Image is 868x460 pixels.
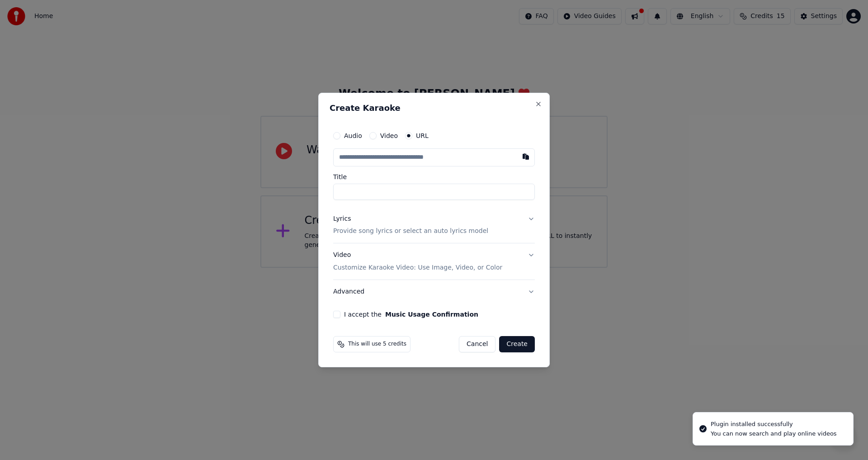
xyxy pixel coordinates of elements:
span: This will use 5 credits [348,341,406,348]
p: Provide song lyrics or select an auto lyrics model [333,227,488,236]
div: Lyrics [333,214,351,223]
label: Title [333,174,535,180]
label: URL [416,133,429,139]
button: Cancel [459,336,495,352]
h2: Create Karaoke [330,104,538,112]
p: Customize Karaoke Video: Use Image, Video, or Color [333,263,502,272]
button: Create [499,336,535,352]
button: VideoCustomize Karaoke Video: Use Image, Video, or Color [333,244,535,280]
label: I accept the [344,311,478,318]
button: LyricsProvide song lyrics or select an auto lyrics model [333,207,535,243]
label: Audio [344,133,362,139]
button: Advanced [333,280,535,304]
label: Video [380,133,398,139]
button: I accept the [385,311,478,318]
div: Video [333,251,502,273]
